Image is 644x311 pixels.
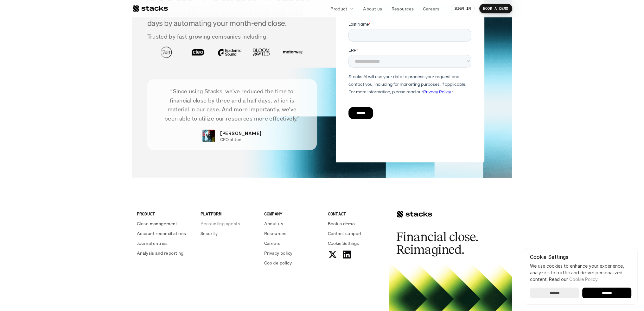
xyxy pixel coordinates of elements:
a: Account reconciliations [137,230,193,237]
a: Contact support [328,230,384,237]
a: Security [201,230,257,237]
p: We use cookies to enhance your experience, analyze site traffic and deliver personalized content. [530,263,631,283]
p: Book a demo [328,220,355,227]
p: Trusted by fast-growing companies including: [147,32,317,41]
p: PLATFORM [201,210,257,217]
p: “Since using Stacks, we've reduced the time to financial close by three and a half days, which is... [157,87,308,123]
a: Resources [387,3,418,14]
p: Security [201,230,218,237]
a: Resources [264,230,320,237]
p: CFO at Juni [220,137,242,142]
p: BOOK A DEMO [483,6,508,11]
p: About us [363,5,382,12]
a: Close management [137,220,193,227]
button: Cookie Trigger [328,240,359,246]
p: Cookie Settings [530,254,631,259]
p: About us [264,220,283,227]
a: Book a demo [328,220,384,227]
p: Resources [264,230,287,237]
p: Careers [423,5,439,12]
p: SIGN IN [455,6,471,11]
p: Cookie policy [264,259,292,266]
p: Account reconciliations [137,230,186,237]
a: SIGN IN [451,4,475,13]
p: Close management [137,220,177,227]
p: Privacy policy [264,250,293,256]
span: Read our . [549,277,598,282]
p: Journal entries [137,240,168,246]
p: CONTACT [328,210,384,217]
a: Careers [264,240,320,246]
a: Analysis and reporting [137,250,193,256]
a: About us [359,3,386,14]
p: COMPANY [264,210,320,217]
a: Careers [419,3,443,14]
p: Accounting agents [201,220,240,227]
a: Privacy policy [264,250,320,256]
p: Contact support [328,230,362,237]
a: Cookie policy [264,259,320,266]
span: Cookie Settings [328,240,359,246]
a: Cookie Policy [569,277,597,282]
a: BOOK A DEMO [479,4,512,13]
p: Analysis and reporting [137,250,184,256]
p: Product [330,5,347,12]
p: Resources [391,5,414,12]
p: Careers [264,240,281,246]
h4: We'd love to show you how Stacks can help save days by automating your month-end close. [147,8,317,29]
p: PRODUCT [137,210,193,217]
p: [PERSON_NAME] [220,129,261,137]
a: Accounting agents [201,220,257,227]
a: About us [264,220,320,227]
a: Journal entries [137,240,193,246]
h2: Financial close. Reimagined. [396,231,491,256]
